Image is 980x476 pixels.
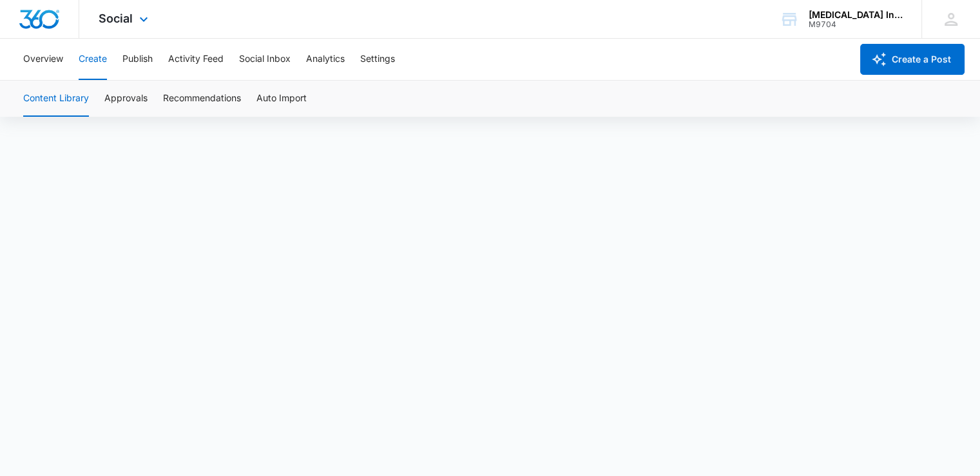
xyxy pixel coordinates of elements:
[79,39,107,80] button: Create
[122,39,153,80] button: Publish
[23,81,89,117] button: Content Library
[809,20,903,29] div: account id
[256,81,307,117] button: Auto Import
[809,10,903,20] div: account name
[23,39,63,80] button: Overview
[104,81,148,117] button: Approvals
[168,39,224,80] button: Activity Feed
[99,12,133,25] span: Social
[163,81,241,117] button: Recommendations
[306,39,345,80] button: Analytics
[860,44,965,75] button: Create a Post
[239,39,291,80] button: Social Inbox
[360,39,395,80] button: Settings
